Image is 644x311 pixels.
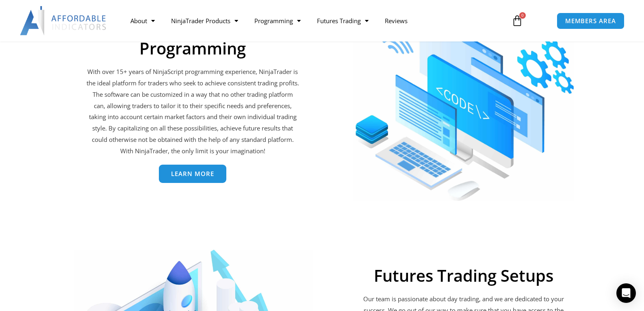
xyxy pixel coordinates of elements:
img: AdobeStock 212994591 Converted scaled | Affordable Indicators – NinjaTrader [353,10,574,201]
span: MEMBERS AREA [565,18,616,24]
h2: Futures Trading Setups [357,266,570,285]
span: 0 [519,12,526,19]
nav: Menu [122,11,502,30]
img: LogoAI [20,6,107,35]
a: Reviews [377,11,416,30]
a: Futures Trading [309,11,377,30]
a: NinjaTrader Products [163,11,246,30]
span: Learn More [171,171,214,177]
a: Programming [246,11,309,30]
h2: Programming [87,39,299,58]
a: MEMBERS AREA [557,13,624,29]
div: Open Intercom Messenger [616,283,636,303]
a: About [122,11,163,30]
a: 0 [499,9,535,33]
p: With over 15+ years of NinjaScript programming experience, NinjaTrader is the ideal platform for ... [87,66,299,157]
a: Learn More [159,165,226,183]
